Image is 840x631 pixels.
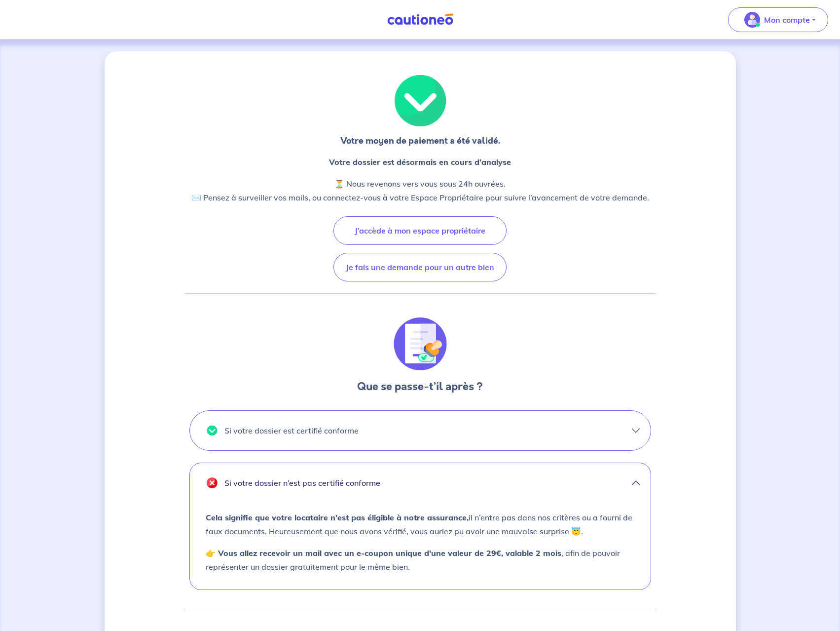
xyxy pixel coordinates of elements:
img: Cautioneo [383,13,457,26]
img: illu_account_valid_menu.svg [744,12,760,28]
strong: Cela signifie que votre locataire n’est pas éligible à notre assurance, [206,513,469,522]
p: Si votre dossier est certifié conforme [224,423,359,438]
p: Si votre dossier n’est pas certifié conforme [224,475,380,491]
p: , afin de pouvoir représenter un dossier gratuitement pour le même bien. [198,546,643,574]
p: il n’entre pas dans nos critères ou a fourni de faux documents. Heureusement que nous avons vérif... [198,511,643,538]
h3: Que se passe-t’il après ? [357,379,483,394]
strong: 👉 Vous allez recevoir un mail avec un e-coupon unique d'une valeur de 29€, valable 2 mois [206,548,561,558]
p: Votre moyen de paiement a été validé. [340,134,500,147]
img: illu_document_valid.svg [394,317,447,371]
button: illu_cancel.svgSi votre dossier n’est pas certifié conforme [190,463,651,503]
p: Mon compte [764,14,810,26]
button: illu_account_valid_menu.svgMon compte [728,7,828,32]
strong: Votre dossier est désormais en cours d’analyse [329,157,511,167]
button: J’accède à mon espace propriétaire [333,216,507,245]
button: illu_valid.svgSi votre dossier est certifié conforme [190,411,651,450]
img: illu_valid.svg [207,426,218,436]
button: Je fais une demande pour un autre bien [333,253,507,281]
img: illu_cancel.svg [207,477,218,488]
p: ⏳ Nous revenons vers vous sous 24h ouvrées. ✉️ Pensez à surveiller vos mails, ou connectez-vous à... [191,177,649,204]
img: illu_valid.svg [394,75,447,126]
